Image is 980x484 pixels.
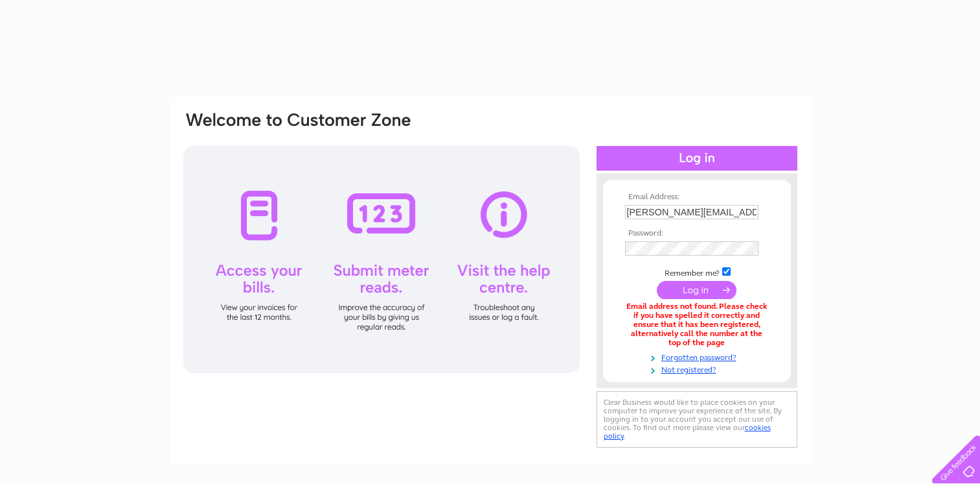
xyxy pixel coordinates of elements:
a: Not registered? [625,363,772,375]
th: Password: [622,229,772,238]
a: cookies policy [604,423,771,441]
div: Clear Business would like to place cookies on your computer to improve your experience of the sit... [597,391,797,448]
input: Submit [657,281,736,299]
td: Remember me? [622,265,772,278]
th: Email Address: [622,193,772,202]
a: Forgotten password? [625,350,772,363]
div: Email address not found. Please check if you have spelled it correctly and ensure that it has bee... [625,302,769,347]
